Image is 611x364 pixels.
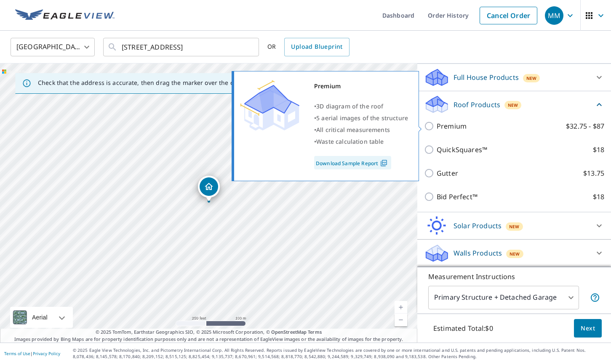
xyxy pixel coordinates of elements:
[454,248,502,258] p: Walls Products
[424,216,604,236] div: Solar ProductsNew
[427,319,500,338] p: Estimated Total: $0
[510,251,520,257] span: New
[29,307,50,328] div: Aerial
[314,156,391,169] a: Download Sample Report
[15,9,115,22] img: EV Logo
[428,272,600,282] p: Measurement Instructions
[316,114,408,122] span: 5 aerial images of the structure
[316,102,383,110] span: 3D diagram of the roof
[33,351,60,356] a: Privacy Policy
[593,145,604,155] p: $18
[428,286,579,309] div: Primary Structure + Detached Garage
[4,351,30,356] a: Terms of Use
[454,221,502,231] p: Solar Products
[38,79,280,87] p: Check that the address is accurate, then drag the marker over the correct structure.
[240,80,299,131] img: Premium
[308,329,322,335] a: Terms
[10,307,73,328] div: Aerial
[395,301,407,314] a: Current Level 17, Zoom In
[574,319,602,338] button: Next
[424,67,604,87] div: Full House ProductsNew
[291,42,342,52] span: Upload Blueprint
[378,159,390,167] img: Pdf Icon
[545,6,563,25] div: MM
[284,38,349,56] a: Upload Blueprint
[198,176,220,202] div: Dropped pin, building 1, Residential property, 542 W 30th St Miami Beach, FL 33140
[316,126,390,134] span: All critical measurements
[480,7,537,24] a: Cancel Order
[590,293,600,303] span: Your report will include the primary structure and a detached garage if one exists.
[509,223,519,230] span: New
[526,75,536,82] span: New
[581,323,595,334] span: Next
[583,168,604,178] p: $13.75
[11,35,95,59] div: [GEOGRAPHIC_DATA]
[593,192,604,202] p: $18
[316,137,384,145] span: Waste calculation table
[314,80,408,92] div: Premium
[454,100,500,110] p: Roof Products
[314,112,408,124] div: •
[267,38,350,56] div: OR
[395,314,407,326] a: Current Level 17, Zoom Out
[122,35,242,59] input: Search by address or latitude-longitude
[566,121,604,131] p: $32.75 - $87
[424,243,604,263] div: Walls ProductsNew
[96,329,322,336] span: © 2025 TomTom, Earthstar Geographics SIO, © 2025 Microsoft Corporation, ©
[437,121,467,131] p: Premium
[314,100,408,112] div: •
[437,145,487,155] p: QuickSquares™
[508,102,518,108] span: New
[454,72,519,82] p: Full House Products
[314,136,408,148] div: •
[73,347,607,360] p: © 2025 Eagle View Technologies, Inc. and Pictometry International Corp. All Rights Reserved. Repo...
[437,168,458,178] p: Gutter
[271,329,307,335] a: OpenStreetMap
[424,95,604,114] div: Roof ProductsNew
[437,192,478,202] p: Bid Perfect™
[4,351,60,356] p: |
[314,124,408,136] div: •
